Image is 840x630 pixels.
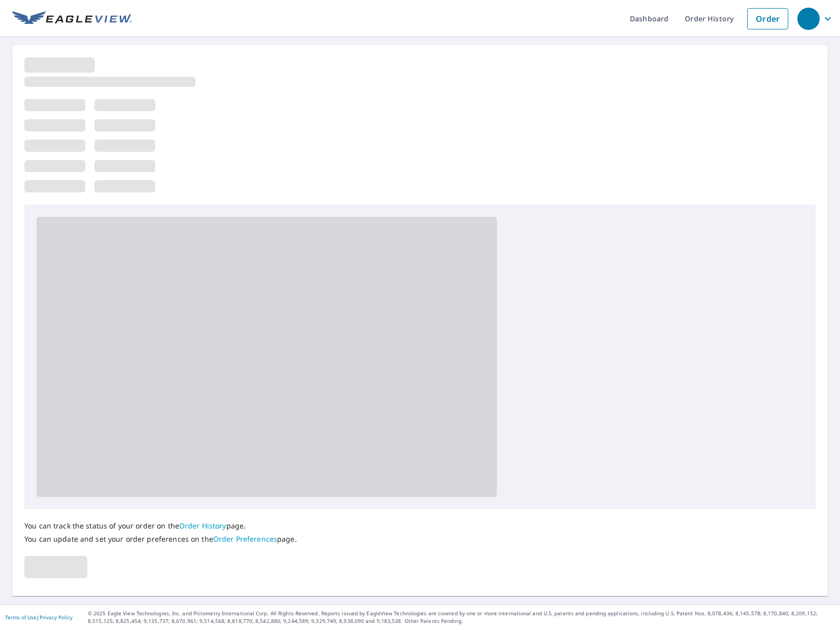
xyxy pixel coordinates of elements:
[24,535,297,544] p: You can update and set your order preferences on the page.
[24,521,297,530] p: You can track the status of your order on the page.
[40,614,73,621] a: Privacy Policy
[179,521,226,530] a: Order History
[12,11,132,26] img: EV Logo
[88,610,835,625] p: © 2025 Eagle View Technologies, Inc. and Pictometry International Corp. All Rights Reserved. Repo...
[747,8,788,29] a: Order
[5,614,37,621] a: Terms of Use
[213,534,277,544] a: Order Preferences
[5,614,73,620] p: |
